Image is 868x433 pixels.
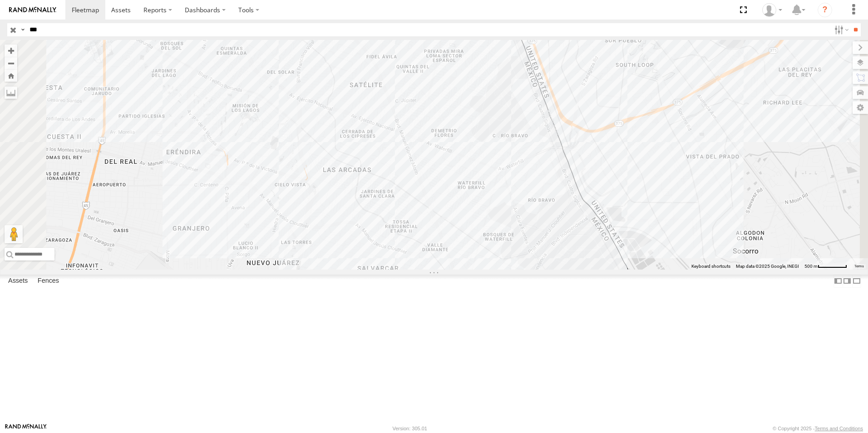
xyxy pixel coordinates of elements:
label: Map Settings [853,101,868,114]
button: Drag Pegman onto the map to open Street View [5,225,23,243]
button: Zoom out [5,57,17,69]
label: Dock Summary Table to the Left [833,275,843,288]
label: Hide Summary Table [852,275,861,288]
label: Search Filter Options [831,23,850,36]
span: Map data ©2025 Google, INEGI [736,264,799,269]
label: Fences [33,275,64,287]
a: Terms and Conditions [815,426,863,431]
div: Version: 305.01 [393,426,427,431]
div: foxconn f [759,3,785,17]
div: © Copyright 2025 - [773,426,863,431]
button: Zoom in [5,44,17,57]
label: Dock Summary Table to the Right [843,275,852,288]
button: Keyboard shortcuts [691,263,730,270]
label: Assets [4,275,32,287]
label: Search Query [19,23,26,36]
label: Measure [5,86,17,99]
span: 500 m [804,264,818,269]
button: Zoom Home [5,69,17,82]
i: ? [818,3,832,17]
a: Visit our Website [5,424,47,433]
img: rand-logo.svg [9,7,56,13]
button: Map Scale: 500 m per 61 pixels [802,263,850,270]
a: Terms [854,265,864,268]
